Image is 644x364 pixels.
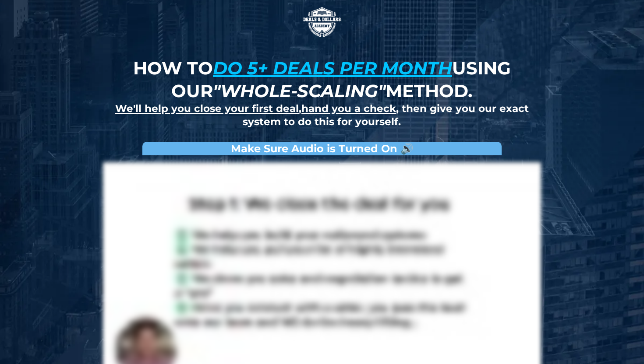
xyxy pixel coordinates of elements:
[213,57,452,79] u: do 5+ deals per month
[115,102,529,128] strong: , , then give you our exact system to do this for yourself.
[133,57,511,101] strong: How to using our method.
[301,102,396,115] u: hand you a check
[231,142,414,155] strong: Make Sure Audio is Turned On 🔊
[115,102,299,115] u: We'll help you close your first deal
[213,80,386,101] em: "whole-scaling"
